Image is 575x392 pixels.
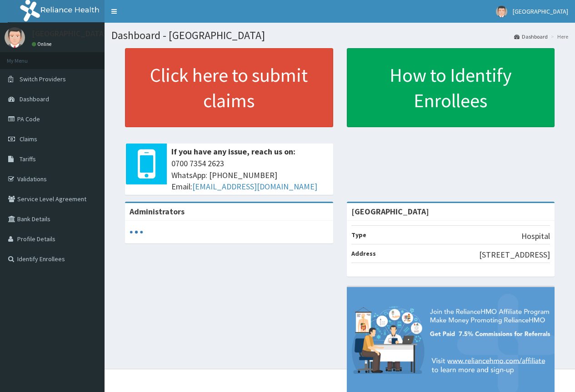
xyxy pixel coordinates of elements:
b: Administrators [130,206,185,217]
h1: Dashboard - [GEOGRAPHIC_DATA] [111,30,568,41]
p: [GEOGRAPHIC_DATA] [32,30,107,38]
p: Hospital [521,230,550,242]
p: [STREET_ADDRESS] [479,249,550,261]
li: Here [549,33,568,40]
a: How to Identify Enrollees [347,48,555,127]
span: Tariffs [20,155,36,163]
a: [EMAIL_ADDRESS][DOMAIN_NAME] [192,181,317,192]
b: Address [351,249,376,258]
b: Type [351,231,366,239]
a: Online [32,41,54,47]
span: 0700 7354 2623 WhatsApp: [PHONE_NUMBER] Email: [171,158,329,193]
a: Click here to submit claims [125,48,333,127]
strong: [GEOGRAPHIC_DATA] [351,206,429,217]
span: Claims [20,135,37,143]
img: User Image [496,6,507,17]
img: User Image [5,27,25,48]
svg: audio-loading [130,225,143,239]
span: Switch Providers [20,75,66,83]
span: [GEOGRAPHIC_DATA] [513,7,568,15]
span: Dashboard [20,95,49,103]
b: If you have any issue, reach us on: [171,146,295,157]
a: Dashboard [514,33,548,40]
